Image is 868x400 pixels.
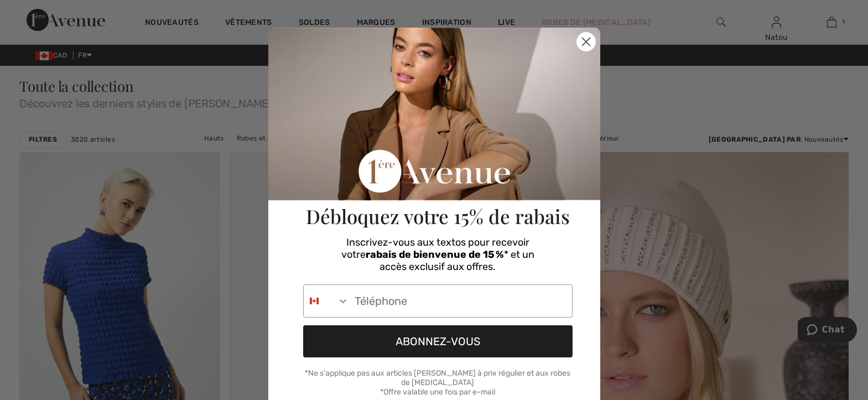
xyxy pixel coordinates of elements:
[310,297,319,305] img: Canada
[349,285,572,317] input: Téléphone
[380,387,495,397] span: *Offre valable une fois par e-mail
[341,236,534,273] span: Inscrivez-vous aux textos pour recevoir votre * et un accès exclusif aux offres.
[305,368,570,387] span: *Ne s'applique pas aux articles [PERSON_NAME] à prix régulier et aux robes de [MEDICAL_DATA]
[306,203,570,229] span: Débloquez votre 15% de rabais
[304,285,349,317] button: Search Countries
[303,325,573,357] button: ABONNEZ-VOUS
[576,32,596,51] button: Close dialog
[366,248,504,261] span: rabais de bienvenue de 15 %
[24,8,47,18] span: Chat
